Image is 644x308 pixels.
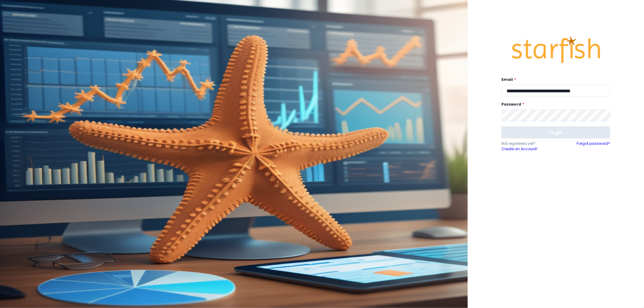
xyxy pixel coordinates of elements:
a: Forgot password? [577,141,610,152]
label: Email [501,77,607,82]
label: Password [501,102,607,107]
p: Not registered yet? [501,141,556,146]
img: Logo.42cb71d561138c82c4ab.png [511,31,601,69]
a: Create an Account! [501,146,556,152]
button: Login [501,126,610,138]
